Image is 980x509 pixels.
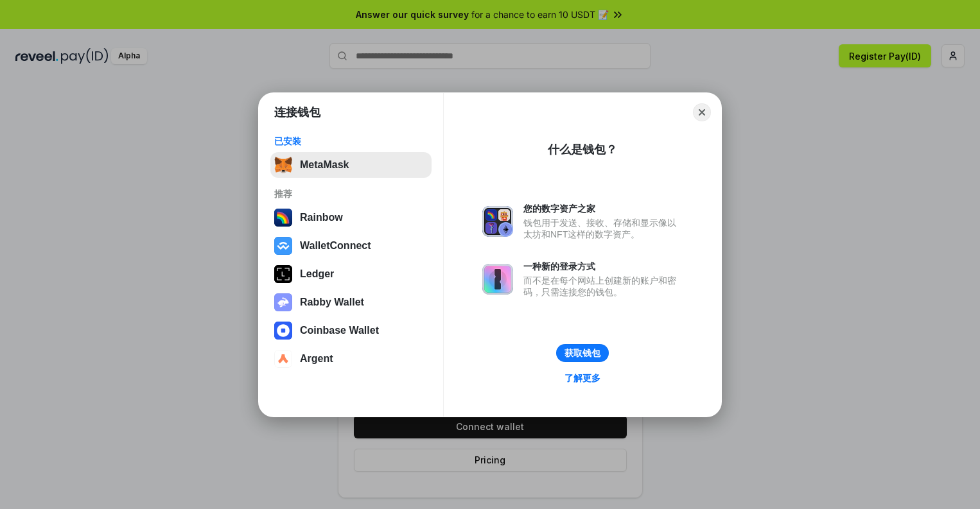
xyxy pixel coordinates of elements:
button: Argent [270,346,432,372]
button: MetaMask [270,152,432,178]
a: 了解更多 [557,370,608,386]
button: Rainbow [270,205,432,230]
img: svg+xml,%3Csvg%20width%3D%22120%22%20height%3D%22120%22%20viewBox%3D%220%200%20120%20120%22%20fil... [274,209,292,227]
img: svg+xml,%3Csvg%20xmlns%3D%22http%3A%2F%2Fwww.w3.org%2F2000%2Fsvg%22%20fill%3D%22none%22%20viewBox... [482,206,513,237]
img: svg+xml,%3Csvg%20xmlns%3D%22http%3A%2F%2Fwww.w3.org%2F2000%2Fsvg%22%20fill%3D%22none%22%20viewBox... [482,264,513,295]
div: 已安装 [274,135,428,147]
div: Rainbow [300,212,343,223]
button: WalletConnect [270,233,432,259]
div: Argent [300,353,333,365]
button: 获取钱包 [556,344,609,362]
img: svg+xml,%3Csvg%20xmlns%3D%22http%3A%2F%2Fwww.w3.org%2F2000%2Fsvg%22%20fill%3D%22none%22%20viewBox... [274,293,292,311]
div: Rabby Wallet [300,297,364,308]
div: 推荐 [274,188,428,200]
div: 钱包用于发送、接收、存储和显示像以太坊和NFT这样的数字资产。 [523,217,683,240]
button: Close [693,103,711,121]
div: 了解更多 [564,372,600,384]
div: Coinbase Wallet [300,325,379,336]
button: Rabby Wallet [270,289,432,315]
button: Ledger [270,261,432,287]
div: 而不是在每个网站上创建新的账户和密码，只需连接您的钱包。 [523,275,683,298]
div: 什么是钱包？ [548,142,617,157]
div: MetaMask [300,159,349,171]
img: svg+xml,%3Csvg%20width%3D%2228%22%20height%3D%2228%22%20viewBox%3D%220%200%2028%2028%22%20fill%3D... [274,322,292,340]
div: 获取钱包 [564,347,600,359]
button: Coinbase Wallet [270,318,432,343]
div: Ledger [300,268,334,280]
img: svg+xml,%3Csvg%20width%3D%2228%22%20height%3D%2228%22%20viewBox%3D%220%200%2028%2028%22%20fill%3D... [274,350,292,368]
div: WalletConnect [300,240,371,252]
img: svg+xml,%3Csvg%20fill%3D%22none%22%20height%3D%2233%22%20viewBox%3D%220%200%2035%2033%22%20width%... [274,156,292,174]
div: 一种新的登录方式 [523,261,683,272]
img: svg+xml,%3Csvg%20xmlns%3D%22http%3A%2F%2Fwww.w3.org%2F2000%2Fsvg%22%20width%3D%2228%22%20height%3... [274,265,292,283]
div: 您的数字资产之家 [523,203,683,214]
h1: 连接钱包 [274,105,320,120]
img: svg+xml,%3Csvg%20width%3D%2228%22%20height%3D%2228%22%20viewBox%3D%220%200%2028%2028%22%20fill%3D... [274,237,292,255]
